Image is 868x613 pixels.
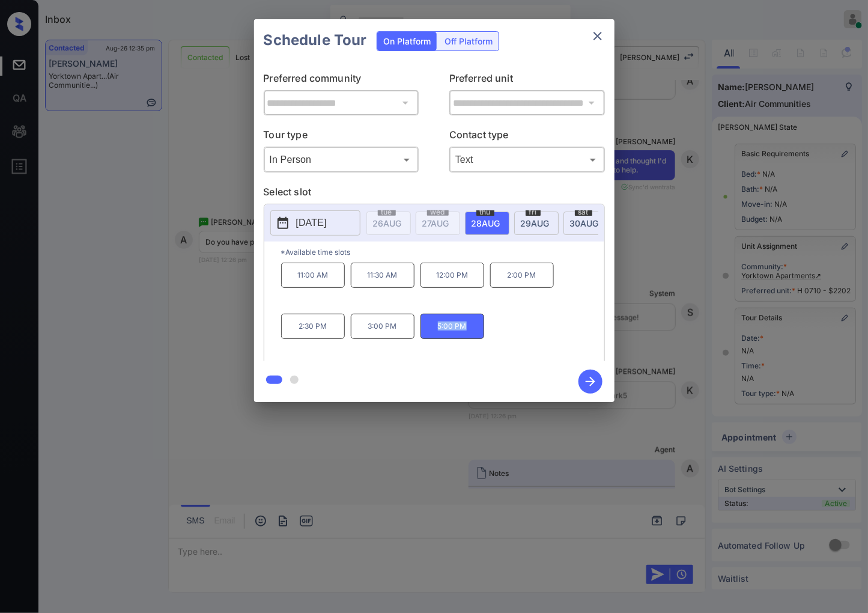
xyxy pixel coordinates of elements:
p: 2:00 PM [490,263,554,288]
button: btn-next [571,366,610,397]
div: Text [452,150,602,169]
span: sat [575,209,592,216]
div: In Person [267,150,416,169]
span: 29 AUG [521,218,550,228]
span: 30 AUG [570,218,599,228]
span: fri [526,209,541,216]
p: 5:00 PM [420,314,484,339]
p: Preferred community [264,71,419,90]
span: thu [476,209,494,216]
p: 12:00 PM [420,263,484,288]
div: date-select [514,212,559,235]
h2: Schedule Tour [254,19,377,61]
button: close [586,24,610,48]
p: [DATE] [296,216,327,230]
p: Tour type [264,127,419,147]
p: *Available time slots [281,242,604,263]
p: Preferred unit [449,71,605,90]
p: Select slot [264,185,605,204]
p: 11:30 AM [351,263,414,288]
p: 2:30 PM [281,314,345,339]
span: 28 AUG [472,218,500,228]
p: 11:00 AM [281,263,345,288]
p: 3:00 PM [351,314,414,339]
p: Contact type [449,127,605,147]
div: On Platform [377,32,437,50]
button: [DATE] [270,210,360,236]
div: Off Platform [439,32,499,50]
div: date-select [465,212,509,235]
div: date-select [563,212,608,235]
